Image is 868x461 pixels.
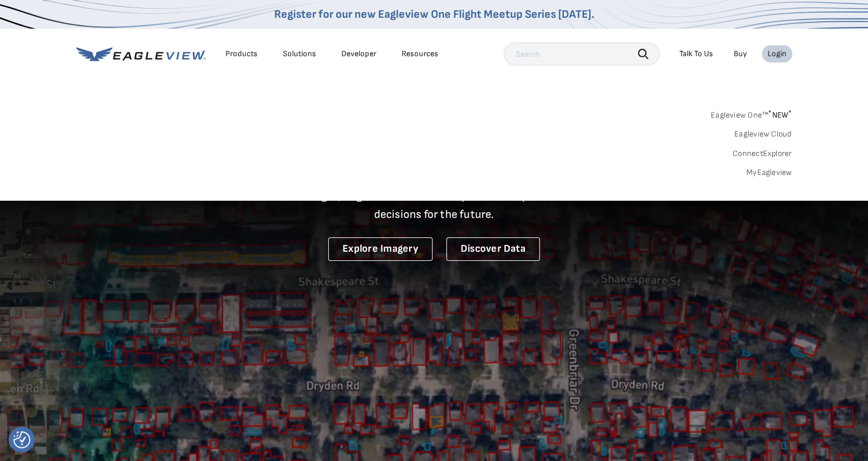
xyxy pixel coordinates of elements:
a: Buy [734,49,747,59]
a: ConnectExplorer [733,149,792,159]
div: Resources [402,49,438,59]
div: Login [768,49,787,59]
a: MyEagleview [746,167,792,178]
a: Developer [341,49,376,59]
input: Search [504,42,660,65]
a: Eagleview Cloud [734,129,792,139]
div: Products [225,49,258,59]
button: Consent Preferences [13,431,30,448]
div: Solutions [283,49,316,59]
a: Eagleview One™*NEW* [711,107,792,120]
img: Revisit consent button [13,431,30,448]
a: Discover Data [446,237,540,261]
a: Register for our new Eagleview One Flight Meetup Series [DATE]. [274,7,594,21]
span: NEW [768,110,792,120]
a: Explore Imagery [328,237,433,261]
div: Talk To Us [679,49,713,59]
